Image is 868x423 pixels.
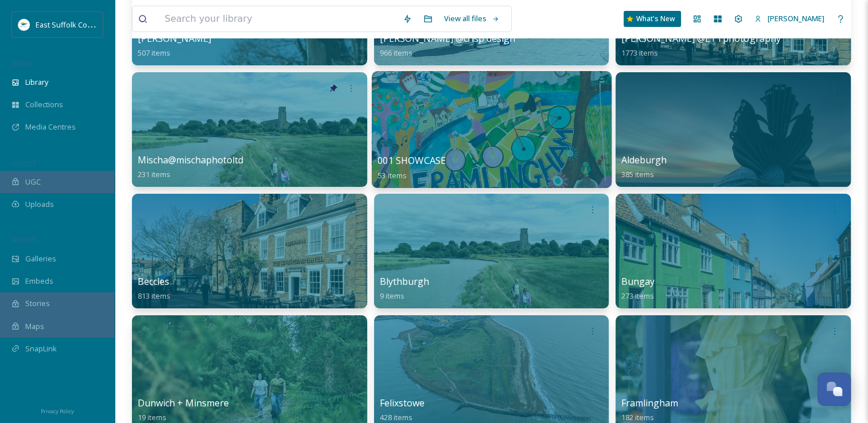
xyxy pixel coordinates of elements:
[25,321,44,332] span: Maps
[159,6,397,32] input: Search your library
[11,236,38,244] span: WIDGETS
[380,398,425,422] a: Felixstowe428 items
[25,253,56,264] span: Galleries
[377,155,446,181] a: 001 SHOWCASE53 items
[138,169,170,179] span: 231 items
[18,19,30,30] img: ESC%20Logo.png
[11,159,36,167] span: COLLECT
[41,404,74,417] a: Privacy Policy
[621,412,654,422] span: 182 items
[621,276,655,301] a: Bungay273 items
[818,373,851,406] button: Open Chat
[138,397,229,409] span: Dunwich + Minsmere
[621,169,654,179] span: 385 items
[138,291,170,301] span: 813 items
[621,397,678,409] span: Framlingham
[25,199,54,210] span: Uploads
[25,99,63,110] span: Collections
[768,13,824,23] span: [PERSON_NAME]
[138,412,166,422] span: 19 items
[749,7,830,30] a: [PERSON_NAME]
[380,276,429,301] a: Blythburgh9 items
[380,291,404,301] span: 9 items
[621,48,658,58] span: 1773 items
[380,32,515,45] span: [PERSON_NAME] @crisp design
[138,155,243,179] a: Mischa@mischaphotoltd231 items
[380,48,412,58] span: 966 items
[380,275,429,288] span: Blythburgh
[25,77,48,88] span: Library
[380,397,425,409] span: Felixstowe
[138,398,229,422] a: Dunwich + Minsmere19 items
[138,32,211,45] span: [PERSON_NAME]
[25,343,57,354] span: SnapLink
[25,177,41,187] span: UGC
[25,122,76,132] span: Media Centres
[25,298,50,309] span: Stories
[36,19,103,30] span: East Suffolk Council
[621,275,655,288] span: Bungay
[621,291,654,301] span: 273 items
[380,412,412,422] span: 428 items
[138,276,170,301] a: Beccles813 items
[377,170,407,180] span: 53 items
[138,48,170,58] span: 507 items
[138,154,243,166] span: Mischa@mischaphotoltd
[25,276,53,287] span: Embeds
[621,154,667,166] span: Aldeburgh
[621,32,780,45] span: [PERSON_NAME] @ETTphotography
[138,275,169,288] span: Beccles
[621,155,667,179] a: Aldeburgh385 items
[41,408,74,415] span: Privacy Policy
[438,7,505,30] a: View all files
[621,398,678,422] a: Framlingham182 items
[624,11,681,27] a: What's New
[11,59,32,68] span: MEDIA
[377,154,446,167] span: 001 SHOWCASE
